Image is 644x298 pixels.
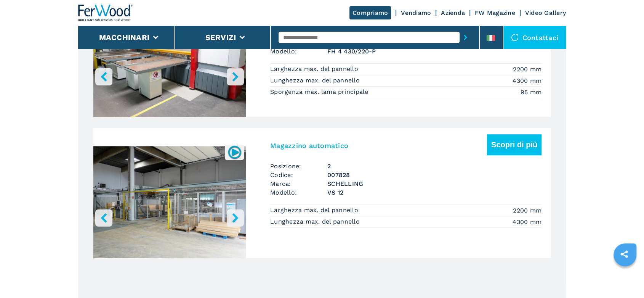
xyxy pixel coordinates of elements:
[270,65,360,73] p: Larghezza max. del pannello
[95,209,112,226] button: left-button
[327,162,541,171] span: 2
[460,29,471,46] button: submit-button
[327,47,541,56] h3: FH 4 430/220-P
[270,171,327,179] span: Codice:
[227,209,244,226] button: right-button
[270,47,327,56] span: Modello:
[227,68,244,85] button: right-button
[99,33,150,42] button: Macchinari
[93,132,246,275] img: f743a2b8033fc6ec8e1b20d5f04590fa
[270,217,362,226] p: Lunghezza max. del pannello
[401,9,431,16] a: Vendiamo
[503,26,566,49] div: Contattaci
[615,245,634,264] a: sharethis
[513,217,541,226] em: 4300 mm
[487,134,541,155] button: Scopri di più
[513,206,541,215] em: 2200 mm
[521,88,541,97] em: 95 mm
[270,179,327,188] span: Marca:
[327,171,541,179] h3: 007828
[93,128,551,258] a: left-buttonright-buttonGo to Slide 1Go to Slide 2Go to Slide 3Go to Slide 4Go to Slide 5Go to Sli...
[475,9,515,16] a: FW Magazine
[327,179,541,188] h3: SCHELLING
[95,68,112,85] button: left-button
[270,141,348,150] h3: Magazzino automatico
[205,33,236,42] button: Servizi
[270,206,360,214] p: Larghezza max. del pannello
[612,264,638,292] iframe: Chat
[513,76,541,85] em: 4300 mm
[327,188,541,197] h3: VS 12
[78,5,133,21] img: Ferwood
[270,162,327,171] span: Posizione:
[441,9,465,16] a: Azienda
[513,65,541,74] em: 2200 mm
[227,145,242,159] img: 007828
[270,88,370,96] p: Sporgenza max. lama principale
[525,9,566,16] a: Video Gallery
[270,76,362,85] p: Lunghezza max. del pannello
[511,34,519,41] img: Contattaci
[270,188,327,197] span: Modello:
[349,6,391,19] a: Compriamo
